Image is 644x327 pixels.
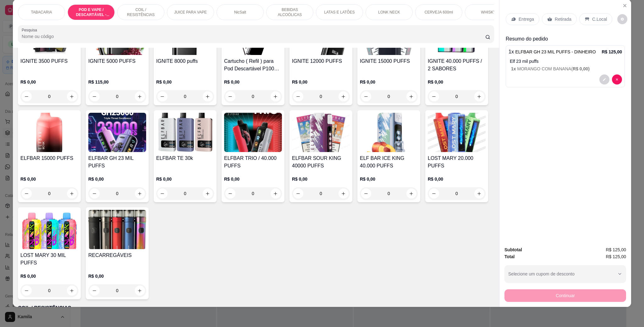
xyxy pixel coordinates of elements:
img: product-image [88,113,146,152]
p: R$ 0,00 [156,79,214,85]
h4: IGNITE 5000 PUFFS [88,57,146,65]
p: R$ 0,00 [156,176,214,182]
p: R$ 0,00 [292,176,350,182]
h4: IGNITE 40.000 PUFFS / 2 SABORES [428,57,486,73]
button: decrease-product-quantity [599,74,609,84]
h4: LOST MARY 30 MIL PUFFS [20,252,78,267]
p: R$ 0,00 [224,79,282,85]
h4: IGNITE 8000 puffs [156,57,214,65]
h4: IGNITE 12000 PUFFS [292,57,350,65]
p: Entrega [519,16,534,22]
h4: ELFBAR TRIO / 40.000 PUFFS [224,155,282,170]
p: R$ 125,00 [602,49,622,55]
p: R$ 0,00 [360,176,418,182]
span: 1 x [511,66,517,71]
strong: Subtotal [504,247,522,252]
input: Pesquisa [22,33,485,40]
p: R$ 0,00 [20,176,78,182]
h4: LOST MARY 20.000 PUFFS [428,155,486,170]
p: C.Local [592,16,607,22]
p: CERVEJA 600ml [425,10,453,15]
strong: Total [504,254,515,259]
img: product-image [360,113,418,152]
p: R$ 0,00 [224,176,282,182]
p: JUICE PARA VAPE [174,10,207,15]
h4: ELF BAR ICE KING 40.000 PUFFS [360,155,418,170]
label: Pesquisa [22,27,39,33]
button: Close [620,1,630,11]
h4: ELFBAR TE 30k [156,155,214,162]
h4: Cartucho ( Refil ) para Pod Descartável P100 Pró – Ignite – 10.000 Puffs [224,57,282,73]
p: R$ 115,00 [88,79,146,85]
span: ELFBAR GH 23 MIL PUFFS - DINHEIRO [515,49,596,54]
p: R$ 0,00 [292,79,350,85]
p: COIL / RESISTÊNCIAS [123,7,159,17]
span: R$ 125,00 [606,253,626,260]
span: R$ 125,00 [606,246,626,253]
p: MORANGO COM BANANA ( [511,66,622,72]
img: product-image [88,210,146,249]
p: LONK NECK [378,10,400,15]
p: NicSalt [234,10,246,15]
img: product-image [20,210,78,249]
p: Resumo do pedido [506,35,625,43]
p: R$ 0,00 [20,79,78,85]
p: COIL / RESISTÊNCIAS [18,304,494,312]
p: 1 x [509,48,596,56]
img: product-image [428,113,486,152]
p: TABACARIA [31,10,52,15]
button: decrease-product-quantity [617,14,627,24]
img: product-image [20,113,78,152]
img: product-image [224,113,282,152]
p: LATAS E LATÕES [324,10,355,15]
p: R$ 0,00 [360,79,418,85]
h4: IGNITE 3500 PUFFS [20,57,78,65]
p: BEBIDAS ALCOÓLICAS [272,7,308,17]
h4: RECARREGÁVEIS [88,252,146,259]
p: R$ 0,00 [428,176,486,182]
p: R$ 0,00 [20,273,78,279]
img: product-image [156,113,214,152]
p: R$ 0,00 [88,273,146,279]
span: R$ 0,00 ) [573,66,590,71]
img: product-image [292,113,350,152]
button: Selecione um cupom de desconto [504,265,626,283]
h4: ELFBAR 15000 PUFFS [20,155,78,162]
p: Retirada [555,16,571,22]
p: R$ 0,00 [88,176,146,182]
p: R$ 0,00 [428,79,486,85]
h4: ELFBAR SOUR KING 40000 PUFFS [292,155,350,170]
p: WHISKY [481,10,496,15]
h4: IGNITE 15000 PUFFS [360,57,418,65]
h4: ELFBAR GH 23 MIL PUFFS [88,155,146,170]
p: Elf 23 mil puffs [510,58,622,64]
button: decrease-product-quantity [612,74,622,84]
p: POD E VAPE / DESCARTÁVEL - RECARREGAVEL [73,7,109,17]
